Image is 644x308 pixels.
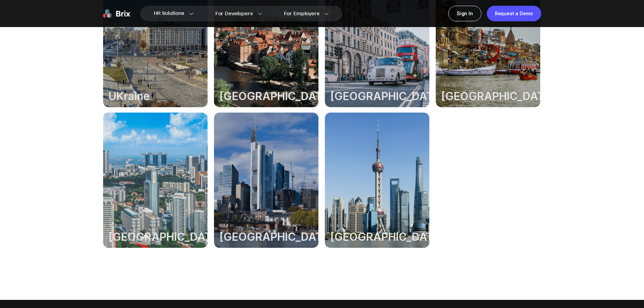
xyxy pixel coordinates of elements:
a: hire in[GEOGRAPHIC_DATA] [214,113,319,248]
a: Sign In [448,6,481,21]
a: hire in[GEOGRAPHIC_DATA] [103,113,209,248]
span: For Developers [215,10,253,17]
span: HR Solutions [154,8,184,19]
span: For Employers [284,10,319,17]
a: hire in[GEOGRAPHIC_DATA] [325,113,430,248]
a: Request a Demo [487,6,541,21]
